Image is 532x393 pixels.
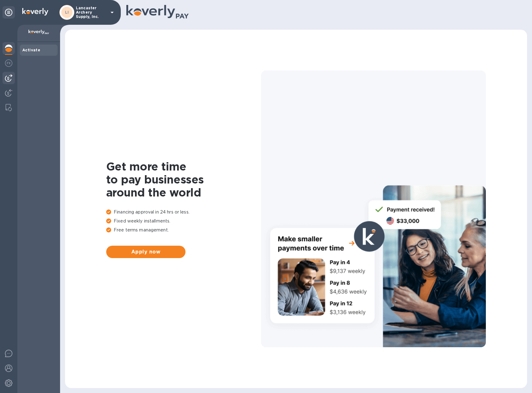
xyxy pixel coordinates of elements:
[106,227,261,233] p: Free terms management.
[2,6,15,19] div: Unpin categories
[106,246,185,258] button: Apply now
[22,48,40,52] b: Activate
[106,209,261,215] p: Financing approval in 24 hrs or less.
[76,6,107,19] p: Lancaster Archery Supply, Inc.
[111,248,181,256] span: Apply now
[106,218,261,224] p: Fixed weekly installments.
[106,160,261,199] h1: Get more time to pay businesses around the world
[5,59,12,67] img: Foreign exchange
[22,8,48,15] img: Logo
[65,10,69,15] b: LI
